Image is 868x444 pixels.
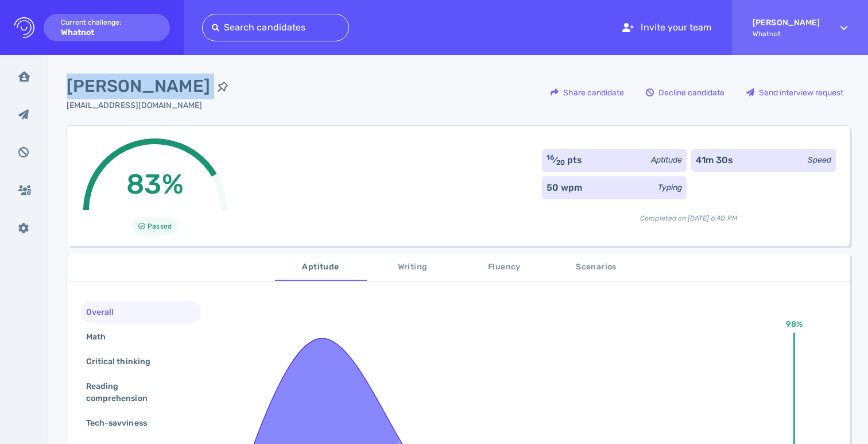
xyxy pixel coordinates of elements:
div: Speed [808,154,831,166]
div: Send interview request [741,79,849,106]
span: Passed [148,219,171,233]
div: Decline candidate [640,79,730,106]
div: ⁄ pts [547,153,583,167]
div: Click to copy the email address [67,99,235,111]
span: Writing [374,260,452,275]
span: Whatnot [753,30,820,38]
div: Completed on [DATE] 6:40 PM [542,204,836,223]
div: Share candidate [545,79,630,106]
sub: 20 [556,159,565,167]
div: Overall [84,304,127,321]
span: Aptitude [282,260,360,275]
text: 98% [786,319,803,329]
sup: 16 [547,153,555,161]
span: Scenarios [557,260,635,275]
span: 83% [126,168,183,200]
span: Fluency [466,260,544,275]
button: Send interview request [740,79,850,106]
div: Math [84,329,119,345]
div: 41m 30s [696,153,733,167]
div: Aptitude [651,154,682,166]
div: Typing [658,182,682,194]
strong: [PERSON_NAME] [753,18,820,28]
div: Reading comprehension [84,378,189,407]
span: [PERSON_NAME] [67,74,210,99]
div: 50 wpm [547,181,582,195]
div: Critical thinking [84,353,164,370]
button: Share candidate [544,79,630,106]
div: Tech-savviness [84,415,161,431]
button: Decline candidate [640,79,731,106]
